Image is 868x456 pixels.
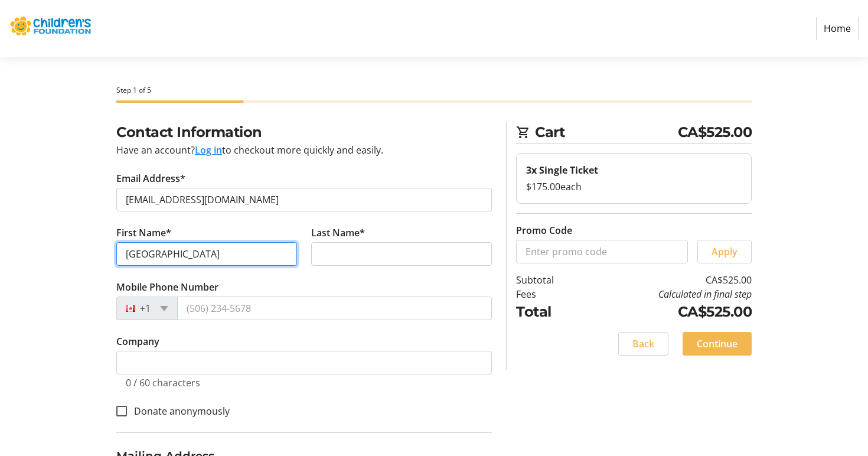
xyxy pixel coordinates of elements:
[116,280,218,294] label: Mobile Phone Number
[516,301,584,323] td: Total
[516,223,572,237] label: Promo Code
[678,122,752,143] span: CA$525.00
[697,240,752,263] button: Apply
[516,273,584,287] td: Subtotal
[535,122,678,143] span: Cart
[116,226,171,240] label: First Name*
[311,226,365,240] label: Last Name*
[116,334,159,348] label: Company
[177,297,492,320] input: (506) 234-5678
[584,301,752,323] td: CA$525.00
[116,85,752,96] div: Step 1 of 5
[697,337,738,351] span: Continue
[516,287,584,301] td: Fees
[683,332,752,356] button: Continue
[618,332,668,356] button: Back
[116,171,185,185] label: Email Address*
[116,143,492,157] div: Have an account? to checkout more quickly and easily.
[127,404,230,418] label: Donate anonymously
[126,376,200,389] tr-character-limit: 0 / 60 characters
[116,122,492,143] h2: Contact Information
[526,164,598,177] strong: 3x Single Ticket
[195,143,222,157] button: Log in
[584,273,752,287] td: CA$525.00
[632,337,654,351] span: Back
[712,245,738,259] span: Apply
[584,287,752,301] td: Calculated in final step
[516,240,688,263] input: Enter promo code
[816,17,859,40] a: Home
[526,180,742,194] div: $175.00 each
[9,5,93,52] img: The Children's Foundation of Guelph and Wellington's Logo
